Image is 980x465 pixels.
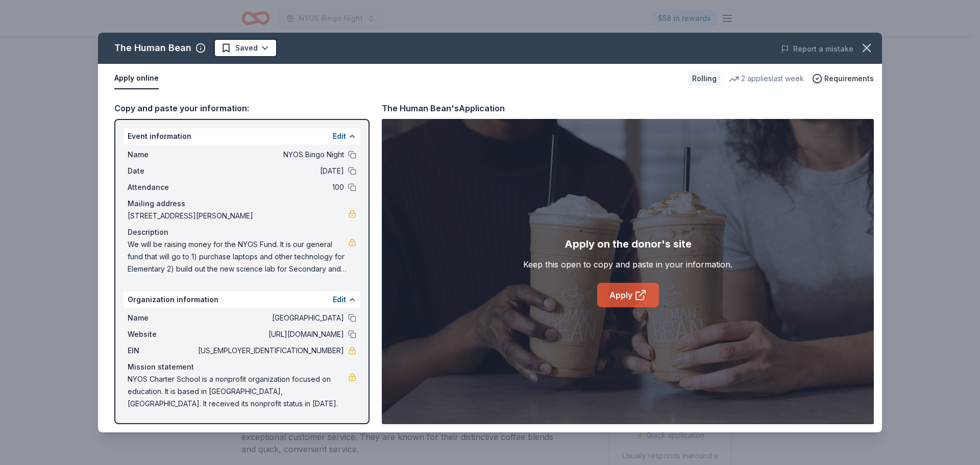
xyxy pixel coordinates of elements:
button: Edit [333,130,346,142]
span: Date [128,165,196,177]
span: [US_EMPLOYER_IDENTIFICATION_NUMBER] [196,345,344,357]
span: NYOS Charter School is a nonprofit organization focused on education. It is based in [GEOGRAPHIC_... [128,373,348,410]
button: Requirements [812,72,874,85]
span: Requirements [824,72,874,85]
span: Website [128,328,196,340]
span: [DATE] [196,165,344,177]
span: 100 [196,181,344,193]
span: Name [128,312,196,324]
button: Report a mistake [781,43,853,55]
div: Apply on the donor's site [565,236,692,252]
div: Mission statement [128,361,356,373]
span: Saved [235,42,258,54]
div: Copy and paste your information: [114,102,370,115]
span: NYOS Bingo Night [196,149,344,161]
div: The Human Bean [114,40,191,56]
span: Attendance [128,181,196,193]
div: Event information [124,128,360,144]
div: Rolling [688,71,721,86]
span: Name [128,149,196,161]
div: 2 applies last week [729,72,804,85]
span: We will be raising money for the NYOS Fund. It is our general fund that will go to 1) purchase la... [128,238,348,275]
div: The Human Bean's Application [382,102,505,115]
div: Description [128,226,356,238]
span: EIN [128,345,196,357]
span: [STREET_ADDRESS][PERSON_NAME] [128,210,348,222]
button: Edit [333,293,346,306]
a: Apply [597,283,659,307]
span: [GEOGRAPHIC_DATA] [196,312,344,324]
div: Organization information [124,291,360,308]
div: Mailing address [128,198,356,210]
button: Apply online [114,68,159,89]
span: [URL][DOMAIN_NAME] [196,328,344,340]
button: Saved [214,39,277,57]
div: Keep this open to copy and paste in your information. [523,258,732,271]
